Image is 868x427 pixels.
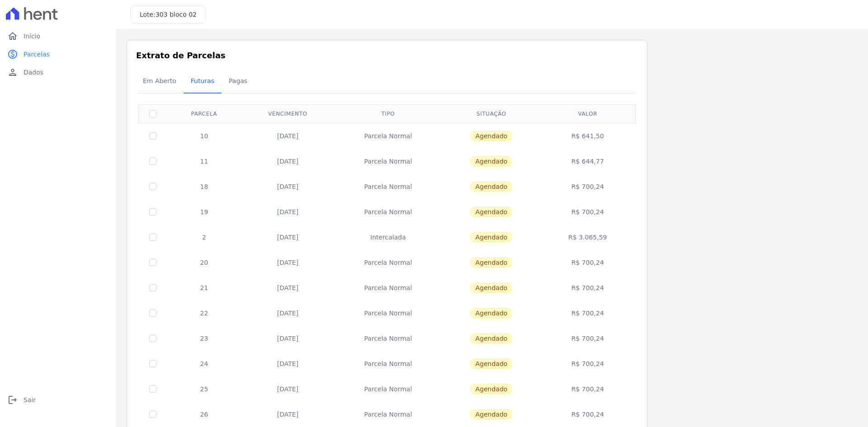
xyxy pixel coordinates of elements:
th: Parcela [167,104,241,123]
td: R$ 700,24 [541,275,634,300]
td: R$ 700,24 [541,402,634,427]
td: 20 [167,250,241,275]
td: Parcela Normal [335,376,442,402]
a: Pagas [222,70,255,94]
td: [DATE] [241,376,335,402]
th: Vencimento [241,104,335,123]
td: R$ 700,24 [541,250,634,275]
td: 21 [167,275,241,300]
td: R$ 700,24 [541,351,634,376]
td: R$ 700,24 [541,300,634,326]
span: Agendado [470,131,513,141]
i: logout [7,394,18,405]
td: Parcela Normal [335,199,442,225]
h3: Lote: [140,10,197,19]
td: R$ 700,24 [541,174,634,199]
td: 22 [167,300,241,326]
span: Agendado [470,384,513,394]
td: R$ 700,24 [541,326,634,351]
td: Parcela Normal [335,300,442,326]
td: R$ 700,24 [541,376,634,402]
span: Agendado [470,308,513,319]
th: Valor [541,104,634,123]
span: Agendado [470,232,513,243]
td: 24 [167,351,241,376]
td: [DATE] [241,225,335,250]
td: [DATE] [241,326,335,351]
span: Agendado [470,257,513,268]
span: Agendado [470,333,513,344]
td: 19 [167,199,241,225]
td: 23 [167,326,241,351]
span: Parcelas [24,50,50,59]
a: homeInício [4,27,112,45]
a: Futuras [184,70,222,94]
span: 303 bloco 02 [156,11,197,18]
td: [DATE] [241,351,335,376]
td: Parcela Normal [335,326,442,351]
td: [DATE] [241,402,335,427]
td: Parcela Normal [335,351,442,376]
td: R$ 700,24 [541,199,634,225]
a: personDados [4,63,112,81]
td: Parcela Normal [335,149,442,174]
span: Agendado [470,358,513,369]
span: Agendado [470,409,513,420]
td: 18 [167,174,241,199]
td: Parcela Normal [335,250,442,275]
td: Parcela Normal [335,275,442,300]
span: Futuras [185,72,220,90]
td: 10 [167,123,241,149]
td: 11 [167,149,241,174]
td: R$ 641,50 [541,123,634,149]
td: [DATE] [241,199,335,225]
span: Início [24,32,40,41]
td: [DATE] [241,300,335,326]
span: Agendado [470,181,513,192]
td: [DATE] [241,275,335,300]
h3: Extrato de Parcelas [136,49,638,61]
td: Parcela Normal [335,174,442,199]
td: [DATE] [241,149,335,174]
span: Pagas [223,72,253,90]
td: Parcela Normal [335,123,442,149]
a: logoutSair [4,391,112,409]
span: Agendado [470,206,513,217]
th: Tipo [335,104,442,123]
span: Agendado [470,156,513,167]
a: Em Aberto [136,70,184,94]
td: 25 [167,376,241,402]
td: R$ 3.065,59 [541,225,634,250]
td: Intercalada [335,225,442,250]
span: Sair [24,395,36,404]
td: 26 [167,402,241,427]
span: Em Aberto [137,72,182,90]
td: [DATE] [241,174,335,199]
td: R$ 644,77 [541,149,634,174]
td: [DATE] [241,123,335,149]
i: paid [7,49,18,60]
span: Agendado [470,282,513,293]
th: Situação [442,104,541,123]
i: person [7,67,18,78]
a: paidParcelas [4,45,112,63]
td: 2 [167,225,241,250]
td: [DATE] [241,250,335,275]
i: home [7,31,18,42]
span: Dados [24,68,43,77]
td: Parcela Normal [335,402,442,427]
